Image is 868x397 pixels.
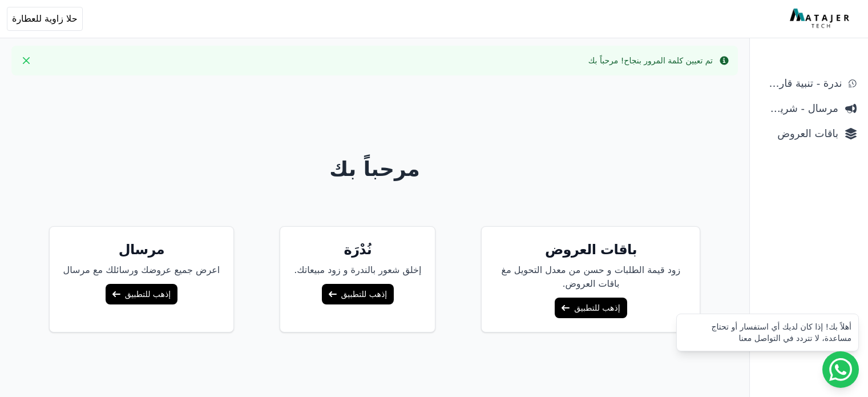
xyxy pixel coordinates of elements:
[761,126,838,142] span: باقات العروض
[588,55,713,66] div: تم تعيين كلمة المرور بنجاح! مرحباً بك
[495,240,686,259] h5: باقات العروض
[294,240,421,259] h5: نُدْرَة
[7,7,83,31] button: حلا زاوية للعطارة
[10,158,740,181] h1: مرحباً بك
[12,12,78,26] span: حلا زاوية للعطارة
[790,9,852,29] img: MatajerTech Logo
[761,75,842,91] span: ندرة - تنبية قارب علي النفاذ
[322,284,394,304] a: إذهب للتطبيق
[495,263,686,291] p: زود قيمة الطلبات و حسن من معدل التحويل مغ باقات العروض.
[555,298,627,318] a: إذهب للتطبيق
[294,263,421,277] p: إخلق شعور بالندرة و زود مبيعاتك.
[17,51,35,70] button: Close
[106,284,177,304] a: إذهب للتطبيق
[63,263,220,277] p: اعرض جميع عروضك ورسائلك مع مرسال
[761,101,838,117] span: مرسال - شريط دعاية
[63,240,220,259] h5: مرسال
[684,321,851,344] div: أهلاً بك! إذا كان لديك أي استفسار أو تحتاج مساعدة، لا تتردد في التواصل معنا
